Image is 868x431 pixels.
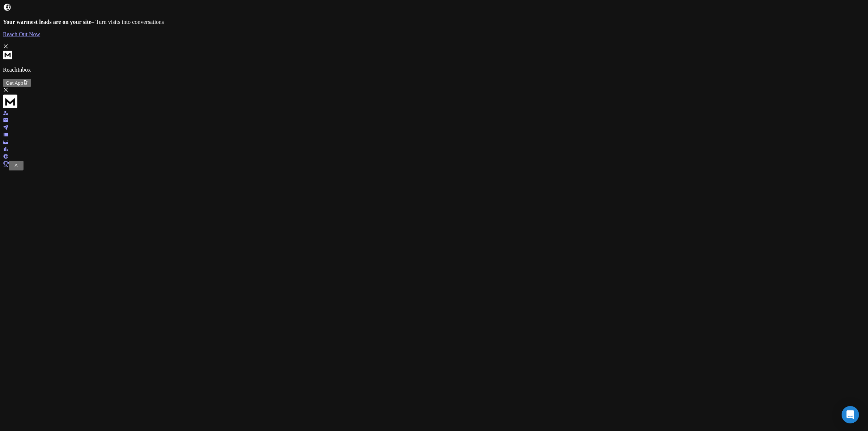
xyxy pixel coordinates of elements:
button: Get App [3,79,31,87]
span: A [14,163,18,168]
div: Open Intercom Messenger [842,406,859,423]
img: logo [3,94,17,109]
button: A [9,161,24,170]
p: ReachInbox [3,67,865,73]
a: Reach Out Now [3,31,865,38]
strong: Your warmest leads are on your site [3,19,91,25]
button: A [12,162,21,169]
p: – Turn visits into conversations [3,19,865,25]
